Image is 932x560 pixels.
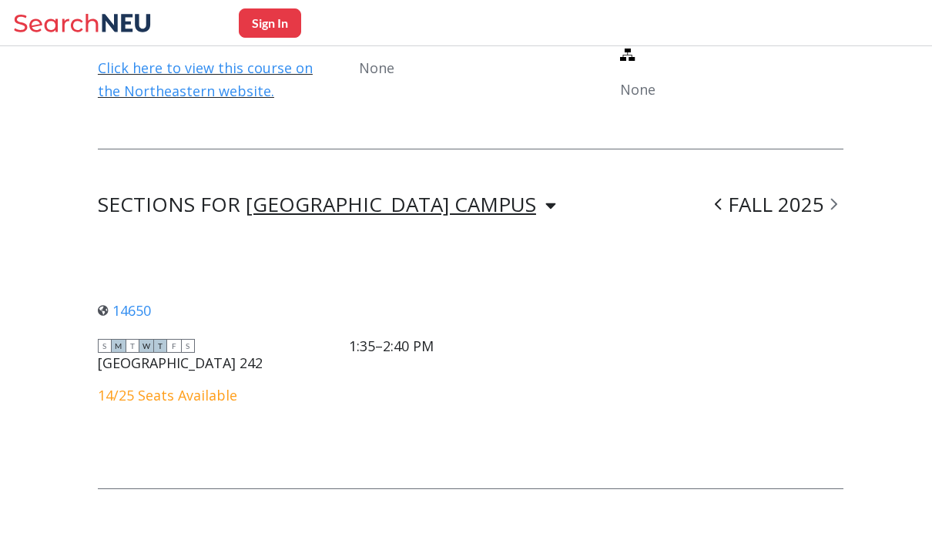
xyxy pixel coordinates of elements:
[167,339,181,353] span: F
[98,354,263,371] div: [GEOGRAPHIC_DATA] 242
[98,59,313,100] a: Click here to view this course on the Northeastern website.
[98,339,112,353] span: S
[349,337,434,354] div: 1:35–2:40 PM
[98,387,434,404] div: 14/25 Seats Available
[126,339,139,353] span: T
[112,339,126,353] span: M
[246,196,536,213] div: [GEOGRAPHIC_DATA] CAMPUS
[98,301,151,320] a: 14650
[139,339,153,353] span: W
[359,59,394,77] span: None
[153,339,167,353] span: T
[181,339,195,353] span: S
[98,196,556,214] div: SECTIONS FOR
[620,80,655,99] span: None
[709,196,843,214] div: FALL 2025
[239,8,301,38] button: Sign In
